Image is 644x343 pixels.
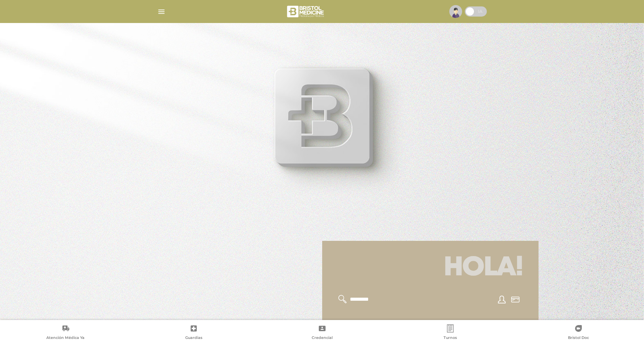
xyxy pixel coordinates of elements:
[258,324,386,342] a: Credencial
[157,7,166,16] img: Cober_menu-lines-white.svg
[286,3,326,20] img: bristol-medicine-blanco.png
[449,5,462,18] img: profile-placeholder.svg
[312,335,333,341] span: Credencial
[1,324,129,342] a: Atención Médica Ya
[444,335,457,341] span: Turnos
[330,249,530,287] h1: Hola!
[515,324,643,342] a: Bristol Doc
[129,324,258,342] a: Guardias
[46,335,85,341] span: Atención Médica Ya
[386,324,514,342] a: Turnos
[185,335,202,341] span: Guardias
[568,335,589,341] span: Bristol Doc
